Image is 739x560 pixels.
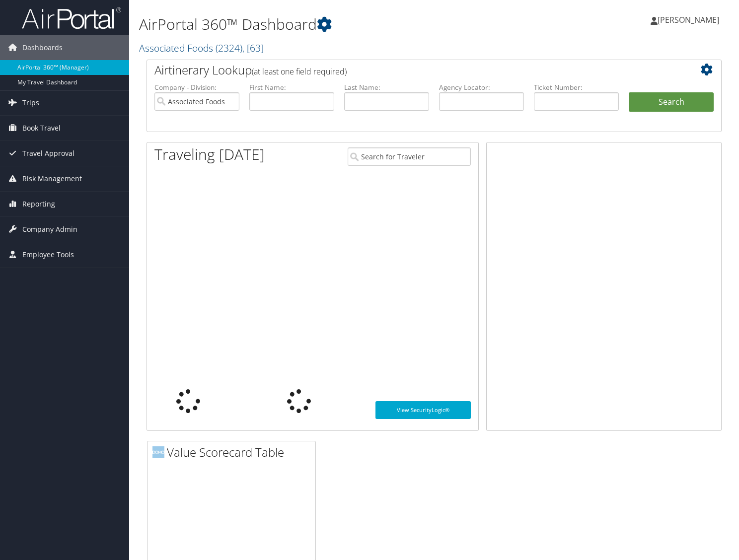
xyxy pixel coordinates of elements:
[22,35,63,60] span: Dashboards
[375,401,471,419] a: View SecurityLogic®
[152,444,315,461] h2: Value Scorecard Table
[22,116,61,140] span: Book Travel
[439,82,524,92] label: Agency Locator:
[154,82,239,92] label: Company - Division:
[651,5,729,35] a: [PERSON_NAME]
[139,14,532,35] h1: AirPortal 360™ Dashboard
[22,6,121,30] img: airportal-logo.png
[22,166,82,191] span: Risk Management
[22,242,74,267] span: Employee Tools
[152,446,164,458] img: domo-logo.png
[242,41,264,55] span: , [ 63 ]
[658,14,719,25] span: [PERSON_NAME]
[344,82,429,92] label: Last Name:
[252,66,347,77] span: (at least one field required)
[348,147,471,166] input: Search for Traveler
[22,141,74,166] span: Travel Approval
[139,41,264,55] a: Associated Foods
[629,92,714,112] button: Search
[154,144,265,165] h1: Traveling [DATE]
[22,90,39,115] span: Trips
[216,41,242,55] span: ( 2324 )
[534,82,619,92] label: Ticket Number:
[22,192,55,216] span: Reporting
[22,217,77,242] span: Company Admin
[249,82,334,92] label: First Name:
[154,62,666,78] h2: Airtinerary Lookup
